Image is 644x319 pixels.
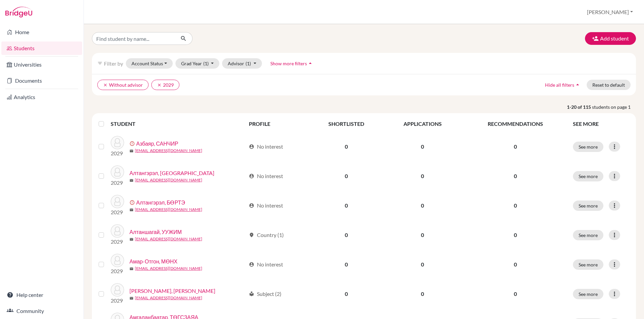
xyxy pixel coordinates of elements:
[466,231,565,239] p: 0
[309,220,383,250] td: 0
[111,149,124,157] p: 2029
[126,58,173,69] button: Account Status
[584,6,636,18] button: [PERSON_NAME]
[111,165,124,179] img: Алтангэрэл, АЗБАЯР
[104,60,123,67] span: Filter by
[573,171,603,181] button: See more
[1,42,82,55] a: Students
[270,61,307,66] span: Show more filters
[111,208,124,216] p: 2029
[151,80,179,90] button: clear2029
[92,32,175,45] input: Find student by name...
[383,279,462,309] td: 0
[249,173,254,179] span: account_circle
[573,142,603,152] button: See more
[246,61,251,66] span: (1)
[129,287,215,295] a: [PERSON_NAME], [PERSON_NAME]
[249,290,281,298] div: Subject (2)
[249,262,254,267] span: account_circle
[175,58,220,69] button: Grad Year(1)
[383,220,462,250] td: 0
[135,295,202,301] a: [EMAIL_ADDRESS][DOMAIN_NAME]
[1,58,82,71] a: Universities
[111,283,124,297] img: Амар-Эрдэнэ, АМИН-ЭРДЭНЭ
[111,267,124,275] p: 2029
[1,74,82,87] a: Documents
[383,161,462,191] td: 0
[383,116,462,132] th: APPLICATIONS
[383,250,462,279] td: 0
[129,267,133,271] span: mail
[466,290,565,298] p: 0
[249,202,283,210] div: No interest
[309,191,383,220] td: 0
[129,149,133,153] span: mail
[309,132,383,161] td: 0
[136,198,185,207] a: Алтангэрэл, БӨРТЭ
[129,257,177,265] a: Амар-Отгон, МӨНХ
[466,202,565,210] p: 0
[1,25,82,39] a: Home
[309,279,383,309] td: 0
[136,140,178,148] a: Азбаяр, САНЧИР
[111,136,124,149] img: Азбаяр, САНЧИР
[5,7,32,17] img: Bridge-U
[585,32,636,45] button: Add student
[539,80,587,90] button: Hide all filtersarrow_drop_up
[249,144,254,149] span: account_circle
[103,83,108,87] i: clear
[157,83,162,87] i: clear
[383,191,462,220] td: 0
[129,178,133,182] span: mail
[249,203,254,208] span: account_circle
[111,195,124,208] img: Алтангэрэл, БӨРТЭ
[129,208,133,212] span: mail
[573,201,603,211] button: See more
[135,207,202,213] a: [EMAIL_ADDRESS][DOMAIN_NAME]
[111,116,245,132] th: STUDENT
[129,237,133,241] span: mail
[466,260,565,268] p: 0
[249,172,283,180] div: No interest
[222,58,262,69] button: Advisor(1)
[545,82,574,88] span: Hide all filters
[573,259,603,270] button: See more
[466,172,565,180] p: 0
[135,236,202,242] a: [EMAIL_ADDRESS][DOMAIN_NAME]
[111,254,124,267] img: Амар-Отгон, МӨНХ
[249,231,284,239] div: Country (1)
[383,132,462,161] td: 0
[1,90,82,104] a: Analytics
[129,228,182,236] a: Алтаншагай, УУЖИМ
[309,250,383,279] td: 0
[573,230,603,240] button: See more
[129,141,136,146] span: error_outline
[1,288,82,302] a: Help center
[135,177,202,183] a: [EMAIL_ADDRESS][DOMAIN_NAME]
[462,116,569,132] th: RECOMMENDATIONS
[129,169,214,177] a: Алтангэрэл, [GEOGRAPHIC_DATA]
[249,260,283,268] div: No interest
[135,148,202,154] a: [EMAIL_ADDRESS][DOMAIN_NAME]
[567,103,592,110] strong: 1-20 of 115
[249,143,283,151] div: No interest
[592,103,636,110] span: students on page 1
[569,116,633,132] th: SEE MORE
[1,304,82,318] a: Community
[129,200,136,205] span: error_outline
[307,60,314,67] i: arrow_drop_up
[265,58,319,69] button: Show more filtersarrow_drop_up
[135,265,202,271] a: [EMAIL_ADDRESS][DOMAIN_NAME]
[111,179,124,187] p: 2029
[573,289,603,299] button: See more
[309,161,383,191] td: 0
[587,80,631,90] button: Reset to default
[111,297,124,305] p: 2029
[249,232,254,238] span: location_on
[203,61,209,66] span: (1)
[129,296,133,300] span: mail
[245,116,309,132] th: PROFILE
[97,80,149,90] button: clearWithout advisor
[111,238,124,246] p: 2029
[466,143,565,151] p: 0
